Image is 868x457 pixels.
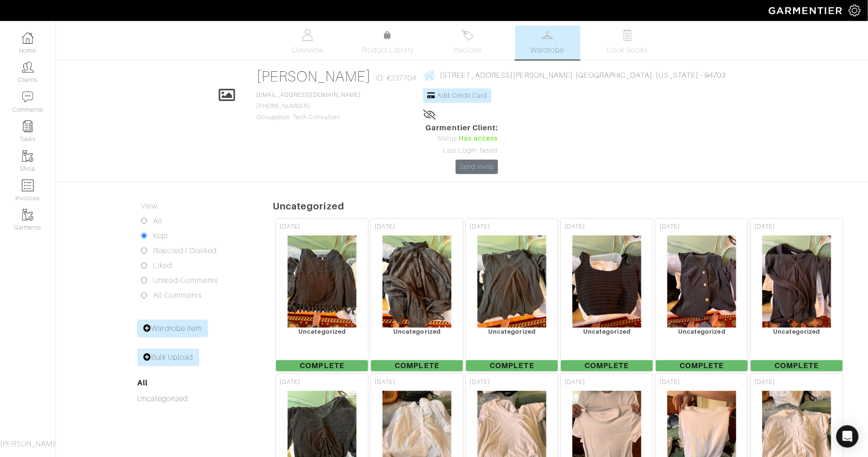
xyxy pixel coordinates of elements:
[622,29,633,41] img: todo-9ac3debb85659649dc8f770b8b6100bb5dab4b48dedcbae339e5042a72dfd3cc.svg
[137,378,148,387] a: All
[561,328,653,335] div: Uncategorized
[371,360,463,371] span: Complete
[153,245,217,256] label: Rejected / Disliked
[470,378,490,387] span: [DATE]
[531,45,564,56] span: Wardrobe
[565,222,585,231] span: [DATE]
[572,235,642,328] img: EeezSvuiYeVMpMyQsbgwFmNy
[275,217,370,373] a: [DATE] Uncategorized Complete
[656,328,748,335] div: Uncategorized
[375,378,395,387] span: [DATE]
[754,378,775,387] span: [DATE]
[22,91,34,103] img: comment-icon-a0a6a9ef722e966f86d9cbdc48e553b5cf19dbc54f86b18d962a5391bc8f6eb6.png
[751,360,843,371] span: Complete
[453,45,482,56] span: Invoices
[435,26,500,60] a: Invoices
[287,235,357,328] img: NDCSd5aea2tnnXhikKzKpTnE
[515,26,580,60] a: Wardrobe
[153,230,168,242] label: Kept
[22,180,34,191] img: orders-icon-0abe47150d42831381b5fb84f609e132dff9fe21cb692f30cb5eec754e2cba89.png
[153,260,172,271] label: Liked
[302,29,313,41] img: basicinfo-40fd8af6dae0f16599ec9e87c0ef1c0a1fdea2edbe929e3d69a839185d80c458.svg
[462,29,473,41] img: orders-27d20c2124de7fd6de4e0e44c1d41de31381a507db9b33961299e4e07d508b8c.svg
[754,222,775,231] span: [DATE]
[559,217,654,373] a: [DATE] Uncategorized Complete
[153,275,218,286] label: Unread Comments
[751,328,843,335] div: Uncategorized
[667,235,737,328] img: wGCFWY2mrfk3SDF8dEKn3Fq8
[470,222,490,231] span: [DATE]
[565,378,585,387] span: [DATE]
[275,26,340,60] a: Overview
[458,134,498,144] span: Has access
[762,235,832,328] img: JCJaCHV4T3HusR18ugFaiVab
[466,328,558,335] div: Uncategorized
[355,30,420,56] a: Product Library
[561,360,653,371] span: Complete
[137,395,188,403] a: Uncategorized
[542,29,553,41] img: wardrobe-487a4870c1b7c33e795ec22d11cfc2ed9d08956e64fb3008fe2437562e282088.svg
[375,222,395,231] span: [DATE]
[749,217,844,373] a: [DATE] Uncategorized Complete
[656,360,748,371] span: Complete
[437,92,487,99] span: Add Credit Card
[256,92,361,121] span: [PHONE_NUMBER] Occupation: Tech Consultant
[426,122,498,134] span: Garmentier Client:
[466,360,558,371] span: Complete
[153,290,202,301] label: All Comments
[371,328,463,335] div: Uncategorized
[464,217,559,373] a: [DATE] Uncategorized Complete
[276,328,368,335] div: Uncategorized
[22,150,34,162] img: garments-icon-b7da505a4dc4fd61783c78ac3ca0ef83fa9d6f193b1c9dc38574b1d14d53ca28.png
[376,73,416,84] span: ID: #237704
[276,360,368,371] span: Complete
[654,217,749,373] a: [DATE] Uncategorized Complete
[361,45,414,56] span: Product Library
[659,378,680,387] span: [DATE]
[456,160,498,174] a: Send Invite
[141,201,159,212] label: View:
[153,215,162,227] label: All
[370,217,464,373] a: [DATE] Uncategorized Complete
[423,69,726,81] a: [STREET_ADDRESS][PERSON_NAME] [GEOGRAPHIC_DATA], [US_STATE] - 94703
[256,68,371,85] a: [PERSON_NAME]
[22,32,34,44] img: dashboard-icon-dbcd8f5a0b271acd01030246c82b418ddd0df26cd7fceb0bd07c9910d44c42f6.png
[440,71,726,80] span: [STREET_ADDRESS][PERSON_NAME] [GEOGRAPHIC_DATA], [US_STATE] - 94703
[256,92,361,98] a: [EMAIL_ADDRESS][DOMAIN_NAME]
[607,45,648,56] span: Look Books
[426,146,498,156] div: Last Login: Never
[477,235,547,328] img: maPw6mVFtVM2trzLxc3MVvsy
[280,378,300,387] span: [DATE]
[292,45,323,56] span: Overview
[273,201,868,212] h5: Uncategorized
[280,222,300,231] span: [DATE]
[22,121,34,132] img: reminder-icon-8004d30b9f0a5d33ae49ab947aed9ed385cf756f9e5892f1edd6e32f2345188e.png
[137,349,199,366] a: Bulk Upload
[426,134,498,144] div: Status:
[423,88,491,103] a: Add Credit Card
[22,61,34,73] img: clients-icon-6bae9207a08558b7cb47a8932f037763ab4055f8c8b6bfacd5dc20c3e0201464.png
[137,320,208,337] a: Wardrobe Item
[595,26,660,60] a: Look Books
[659,222,680,231] span: [DATE]
[764,2,849,19] img: garmentier-logo-header-white-b43fb05a5012e4ada735d5af1a66efaba907eab6374d6393d1fbf88cb4ef424d.png
[836,425,859,448] div: Open Intercom Messenger
[22,209,34,221] img: garments-icon-b7da505a4dc4fd61783c78ac3ca0ef83fa9d6f193b1c9dc38574b1d14d53ca28.png
[849,5,861,16] img: gear-icon-white-bd11855cb880d31180b6d7d6211b90ccbf57a29d726f0c71d8c61bd08dd39cc2.png
[382,235,452,328] img: uPzrU6nfFj7YzG1392j5gNJ6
